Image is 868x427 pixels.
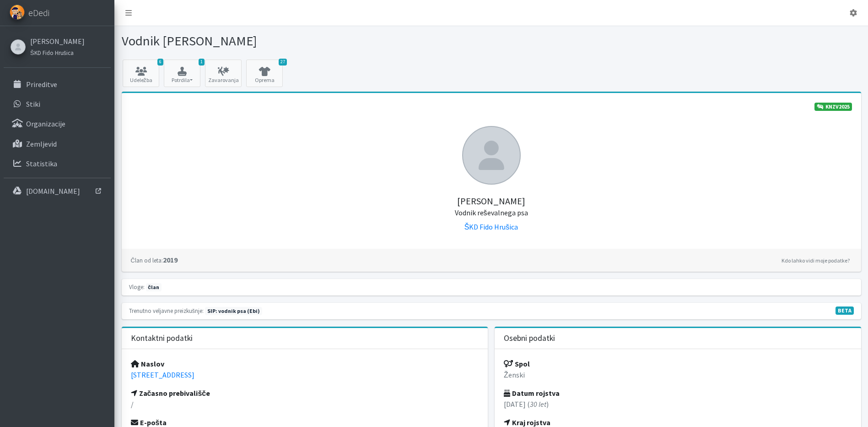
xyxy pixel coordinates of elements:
em: 30 let [530,400,546,409]
small: Vloge: [129,283,145,290]
a: Zavarovanja [205,60,242,87]
small: ŠKD Fido Hrušica [30,49,74,56]
a: Prireditve [4,75,111,93]
a: 6 Udeležba [123,60,159,87]
p: / [131,399,479,410]
span: Naslednja preizkušnja: pomlad 2026 [205,307,262,315]
p: Organizacije [26,119,65,128]
h5: [PERSON_NAME] [131,185,852,218]
h3: Osebni podatki [504,334,555,343]
strong: Datum rojstva [504,389,560,398]
span: V fazi razvoja [836,307,854,315]
a: Zemljevid [4,135,111,153]
a: [DOMAIN_NAME] [4,182,111,200]
a: Kdo lahko vidi moje podatke? [779,255,852,266]
a: ŠKD Fido Hrušica [464,222,518,231]
small: Trenutno veljavne preizkušnje: [129,307,204,314]
p: Statistika [26,159,57,168]
span: eDedi [28,6,49,20]
h1: Vodnik [PERSON_NAME] [122,33,488,49]
span: 1 [199,59,205,66]
strong: Spol [504,359,530,368]
span: član [146,283,162,291]
p: Ženski [504,369,852,380]
strong: Naslov [131,359,164,368]
h3: Kontaktni podatki [131,334,193,343]
a: Stiki [4,95,111,113]
a: [PERSON_NAME] [30,36,85,47]
button: 1 Potrdila [164,60,200,87]
p: [DATE] ( ) [504,399,852,410]
strong: E-pošta [131,418,167,427]
small: Član od leta: [131,257,163,264]
a: [STREET_ADDRESS] [131,370,194,379]
strong: Kraj rojstva [504,418,550,427]
span: 6 [157,59,163,66]
p: Prireditve [26,80,57,89]
a: Statistika [4,154,111,173]
strong: Začasno prebivališče [131,389,210,398]
a: KNZV2025 [814,103,852,111]
small: Vodnik reševalnega psa [455,208,528,217]
a: 27 Oprema [246,60,283,87]
a: ŠKD Fido Hrušica [30,47,85,58]
p: [DOMAIN_NAME] [26,186,80,196]
p: Stiki [26,99,40,109]
strong: 2019 [131,255,178,264]
img: eDedi [10,5,25,20]
a: Organizacije [4,115,111,133]
span: 27 [279,59,287,66]
p: Zemljevid [26,139,57,148]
